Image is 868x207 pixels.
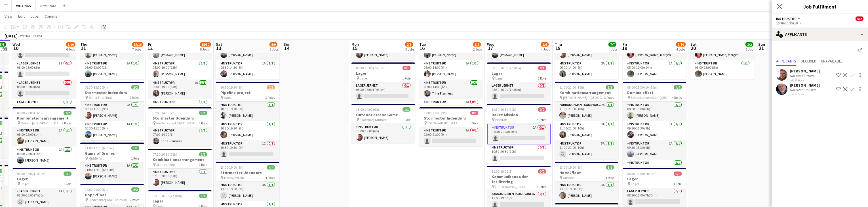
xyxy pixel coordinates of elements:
[790,83,820,88] div: [PERSON_NAME]
[790,68,820,74] div: [PERSON_NAME]
[28,12,41,20] a: Jobs
[2,12,15,20] a: View
[35,34,43,38] div: CEST
[772,3,868,10] h3: Job Fulfilment
[30,14,39,19] span: Jobs
[776,21,863,25] div: 10:30-20:30 (10h)
[45,14,57,19] span: Comms
[790,88,804,92] div: Not rated
[776,16,797,21] span: Instruktør
[776,16,801,21] button: Instruktør
[856,16,863,21] span: 0/2
[776,59,796,63] span: Applicants
[19,34,33,38] span: Week 37
[790,74,804,78] div: Not rated
[804,74,815,78] div: 91km
[12,0,36,11] button: WOA 2025
[790,92,820,96] div: [DATE] 21:06
[18,14,25,19] span: Edit
[42,12,60,20] a: Comms
[5,14,12,19] span: View
[772,28,868,41] div: Applicants
[5,33,18,39] div: [DATE]
[821,59,843,63] span: Unavailable
[801,59,816,63] span: Declined
[790,78,820,81] div: [DATE] 16:01
[804,88,817,92] div: 97.3km
[36,0,61,11] button: New Board
[16,12,27,20] a: Edit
